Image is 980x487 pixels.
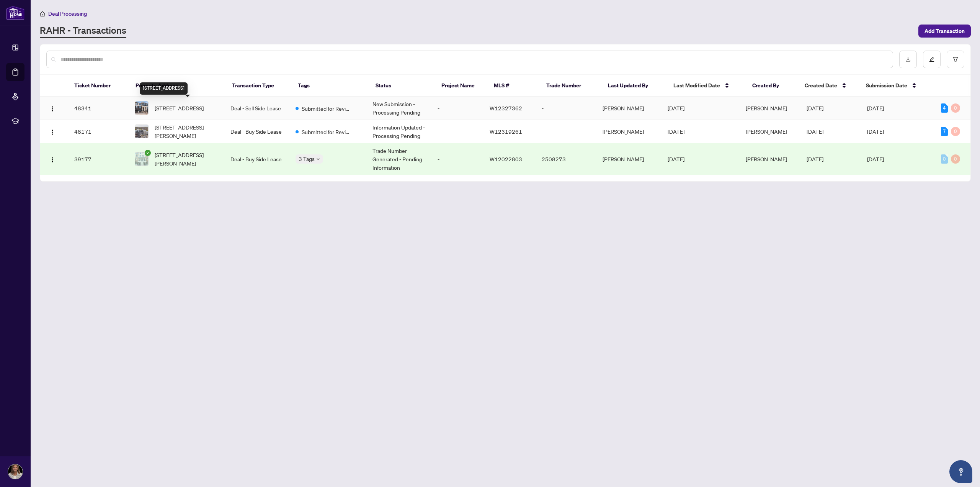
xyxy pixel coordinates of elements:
[602,75,668,97] th: Last Updated By
[302,104,351,113] span: Submitted for Review
[861,143,935,175] td: [DATE]
[46,125,59,138] button: Logo
[490,105,522,112] span: W12327362
[224,97,289,120] td: Deal - Sell Side Lease
[941,127,948,136] div: 7
[668,156,684,162] span: [DATE]
[68,143,129,175] td: 39177
[536,143,596,175] td: 2508273
[949,460,972,483] button: Open asap
[224,143,289,175] td: Deal - Buy Side Lease
[40,11,45,16] span: home
[673,81,720,90] span: Last Modified Date
[46,102,59,114] button: Logo
[316,157,320,161] span: down
[807,105,823,112] span: [DATE]
[68,120,129,143] td: 48171
[129,75,226,97] th: Property Address
[155,123,218,140] span: [STREET_ADDRESS][PERSON_NAME]
[951,154,960,164] div: 0
[540,75,601,97] th: Trade Number
[299,154,315,163] span: 3 Tags
[746,156,787,162] span: [PERSON_NAME]
[6,6,24,20] img: logo
[224,120,289,143] td: Deal - Buy Side Lease
[899,51,917,68] button: download
[155,104,204,112] span: [STREET_ADDRESS]
[941,154,948,164] div: 0
[905,57,911,62] span: download
[596,120,661,143] td: [PERSON_NAME]
[435,75,488,97] th: Project Name
[155,151,218,167] span: [STREET_ADDRESS][PERSON_NAME]
[140,82,188,95] div: [STREET_ADDRESS]
[366,97,431,120] td: New Submission - Processing Pending
[292,75,370,97] th: Tags
[68,97,129,120] td: 48341
[941,103,948,113] div: 4
[746,75,799,97] th: Created By
[46,153,59,165] button: Logo
[807,156,823,162] span: [DATE]
[369,75,435,97] th: Status
[488,75,540,97] th: MLS #
[668,128,684,135] span: [DATE]
[49,157,56,163] img: Logo
[805,81,837,90] span: Created Date
[135,102,148,115] img: thumbnail-img
[918,25,971,38] button: Add Transaction
[431,143,483,175] td: -
[923,51,941,68] button: edit
[366,120,431,143] td: Information Updated - Processing Pending
[302,128,351,136] span: Submitted for Review
[49,129,56,135] img: Logo
[68,75,129,97] th: Ticket Number
[799,75,860,97] th: Created Date
[860,75,934,97] th: Submission Date
[431,97,483,120] td: -
[490,156,522,162] span: W12022803
[135,152,148,166] img: thumbnail-img
[667,75,746,97] th: Last Modified Date
[746,128,787,135] span: [PERSON_NAME]
[145,150,151,156] span: check-circle
[861,97,935,120] td: [DATE]
[947,51,964,68] button: filter
[40,24,126,38] a: RAHR - Transactions
[924,25,965,37] span: Add Transaction
[366,143,431,175] td: Trade Number Generated - Pending Information
[431,120,483,143] td: -
[951,127,960,136] div: 0
[536,120,596,143] td: -
[536,97,596,120] td: -
[490,128,522,135] span: W12319261
[596,143,661,175] td: [PERSON_NAME]
[866,81,907,90] span: Submission Date
[951,103,960,113] div: 0
[953,57,958,62] span: filter
[8,464,23,479] img: Profile Icon
[135,125,148,138] img: thumbnail-img
[668,105,684,112] span: [DATE]
[48,10,87,17] span: Deal Processing
[746,105,787,112] span: [PERSON_NAME]
[807,128,823,135] span: [DATE]
[596,97,661,120] td: [PERSON_NAME]
[929,57,934,62] span: edit
[49,106,56,112] img: Logo
[226,75,292,97] th: Transaction Type
[861,120,935,143] td: [DATE]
